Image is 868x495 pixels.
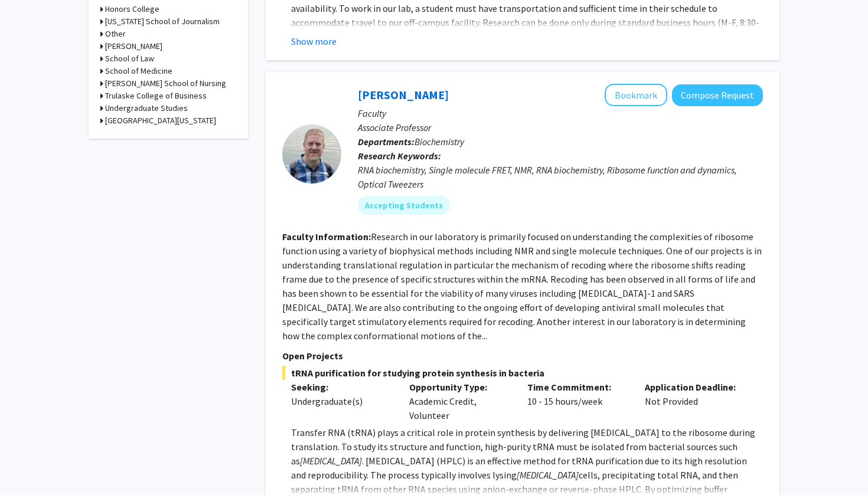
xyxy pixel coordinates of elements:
div: 10 - 15 hours/week [518,380,637,422]
span: Biochemistry [415,136,464,147]
h3: School of Law [105,53,154,65]
p: Open Projects [282,349,763,363]
em: [MEDICAL_DATA] [517,469,579,481]
button: Show more [291,34,337,48]
button: Compose Request to Peter Cornish [672,84,763,106]
p: Opportunity Type: [409,380,510,394]
div: Undergraduate(s) [291,394,391,408]
h3: [PERSON_NAME] [105,40,162,53]
span: . [MEDICAL_DATA] (HPLC) is an effective method for tRNA purification due to its high resolution a... [291,455,747,481]
span: tRNA purification for studying protein synthesis in bacteria [282,366,763,380]
em: [MEDICAL_DATA] [300,455,362,467]
button: Add Peter Cornish to Bookmarks [605,84,667,106]
h3: [PERSON_NAME] School of Nursing [105,77,226,90]
p: Associate Professor [358,120,763,135]
mat-chip: Accepting Students [358,196,450,215]
p: Faculty [358,106,763,120]
p: Time Commitment: [527,380,628,394]
a: [PERSON_NAME] [358,87,449,102]
b: Research Keywords: [358,150,441,162]
iframe: Chat [9,442,50,486]
b: Departments: [358,136,415,147]
h3: [GEOGRAPHIC_DATA][US_STATE] [105,114,216,127]
b: Faculty Information: [282,231,371,242]
p: Application Deadline: [645,380,745,394]
h3: Honors College [105,3,159,15]
span: Transfer RNA (tRNA) plays a critical role in protein synthesis by delivering [MEDICAL_DATA] to th... [291,427,755,467]
div: RNA biochemistry, Single molecule FRET, NMR, RNA biochemistry, Ribosome function and dynamics, Op... [358,163,763,191]
h3: Trulaske College of Business [105,90,207,102]
div: Not Provided [636,380,754,422]
div: Academic Credit, Volunteer [400,380,518,422]
h3: Undergraduate Studies [105,102,188,114]
fg-read-more: Research in our laboratory is primarily focused on understanding the complexities of ribosome fun... [282,231,762,342]
h3: Other [105,28,126,40]
h3: School of Medicine [105,65,172,77]
p: Seeking: [291,380,391,394]
h3: [US_STATE] School of Journalism [105,15,220,28]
